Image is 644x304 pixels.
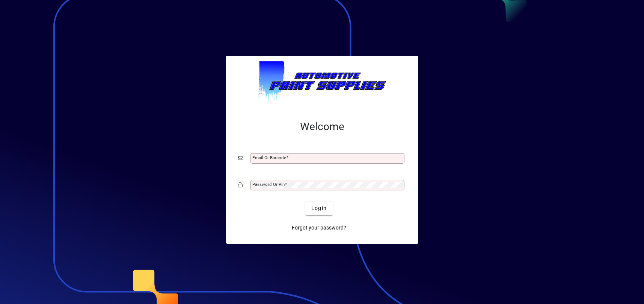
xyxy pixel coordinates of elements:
span: Forgot your password? [292,224,346,232]
span: Login [311,204,327,212]
h2: Welcome [238,120,406,133]
button: Login [305,202,333,215]
a: Forgot your password? [289,221,349,235]
mat-label: Password or Pin [252,182,285,187]
mat-label: Email or Barcode [252,155,286,160]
